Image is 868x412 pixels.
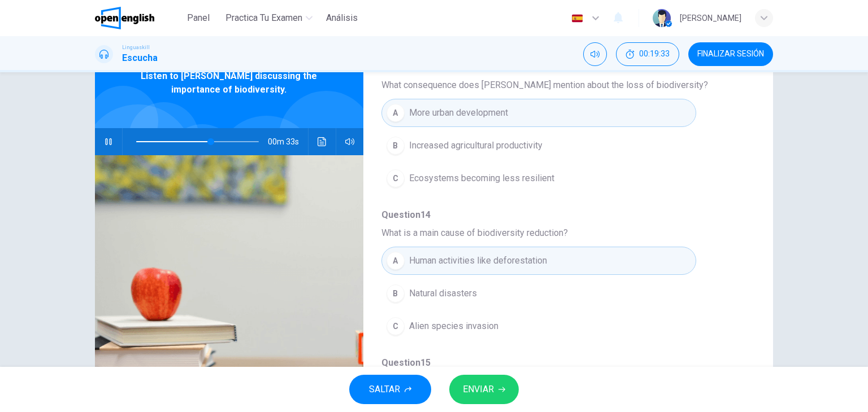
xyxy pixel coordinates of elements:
span: Alien species invasion [409,319,498,333]
h1: Escucha [122,51,158,65]
button: FINALIZAR SESIÓN [688,42,773,66]
button: CAlien species invasion [381,312,696,340]
button: Panel [180,8,216,28]
div: A [387,104,405,122]
span: Practica tu examen [225,11,302,25]
a: OpenEnglish logo [95,7,180,29]
span: Natural disasters [409,287,477,300]
span: ENVIAR [463,382,494,397]
span: 00m 33s [268,128,308,155]
span: Increased agricultural productivity [409,139,542,152]
span: 00:19:33 [639,50,670,59]
span: Panel [187,11,210,25]
button: BIncreased agricultural productivity [381,132,696,160]
button: ENVIAR [449,375,519,404]
span: FINALIZAR SESIÓN [697,50,764,59]
span: More urban development [409,106,508,120]
div: [PERSON_NAME] [680,11,741,25]
span: Análisis [326,11,358,25]
div: B [387,284,405,303]
button: CEcosystems becoming less resilient [381,164,696,192]
button: Haz clic para ver la transcripción del audio [313,128,331,155]
span: SALTAR [369,382,400,397]
img: es [570,14,584,23]
button: AHuman activities like deforestation [381,247,696,275]
div: Silenciar [583,42,607,66]
div: C [387,317,405,335]
div: B [387,137,405,155]
button: Análisis [322,8,362,28]
div: Ocultar [616,42,679,66]
button: SALTAR [349,375,431,404]
button: 00:19:33 [616,42,679,66]
span: Question 15 [381,356,737,370]
span: Linguaskill [122,43,150,51]
div: A [387,252,405,270]
button: BNatural disasters [381,279,696,308]
span: Listen to [PERSON_NAME] discussing the importance of biodiversity. [132,69,327,97]
button: Practica tu examen [221,8,317,28]
img: Profile picture [653,9,671,27]
span: What consequence does [PERSON_NAME] mention about the loss of biodiversity? [381,78,737,92]
img: OpenEnglish logo [95,7,154,29]
span: Ecosystems becoming less resilient [409,172,554,185]
span: What is a main cause of biodiversity reduction? [381,226,737,240]
div: C [387,169,405,187]
span: Question 14 [381,208,737,222]
span: Human activities like deforestation [409,254,547,268]
button: AMore urban development [381,99,696,127]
